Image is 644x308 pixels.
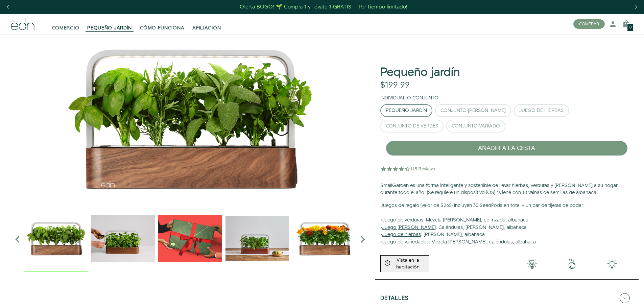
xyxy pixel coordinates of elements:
[386,141,628,156] button: AÑADIR A LA CESTA
[11,34,369,203] div: 1 / 6
[380,224,382,231] font: •
[91,207,155,272] div: 2 / 6
[380,217,382,223] font: •
[421,231,485,238] font: : [PERSON_NAME], albahaca
[386,123,438,129] font: Conjunto de verdes
[48,17,84,31] a: COMERCIO
[380,162,436,175] img: Calificación de 4,5 estrellas
[24,207,88,272] div: 1 / 6
[386,107,427,114] font: Pequeño jardín
[452,123,500,129] font: Conjunto variado
[380,182,618,196] font: SmallGarden es una forma inteligente y sostenible de llevar hierbas, verduras y [PERSON_NAME] a s...
[429,239,536,245] font: : Mezcla [PERSON_NAME], caléndulas, albahaca
[380,202,585,209] font: Juegos de regalo (valor de $265) Incluyen 30 SeedPods en total + un par de tijeras de podar:
[382,239,429,245] font: Juego de variedades
[91,207,155,270] img: edn-trim-basil.2021-09-07_14_55_24_1024x.gif
[11,233,24,246] i: Diapositiva anterior
[440,107,506,114] font: Conjunto [PERSON_NAME]
[579,21,599,27] font: COMPRAR
[446,120,505,133] button: Conjunto variado
[629,25,631,30] font: 0
[380,64,460,80] font: Pequeño jardín
[83,17,136,31] a: PEQUEÑO JARDÍN
[356,233,369,246] i: Siguiente diapositiva
[380,104,432,117] button: Pequeño jardín
[140,25,184,31] font: CÓMO FUNCIONA
[188,17,225,31] a: AFILIACIÓN
[592,259,632,269] img: edn-smallgarden-tech.png
[512,259,552,269] img: 001-light-bulb.png
[238,2,408,12] a: ¡Oferta BOGO! 🌱 Compra 1 y llévate 1 GRATIS – ¡Por tiempo limitado!
[423,217,528,223] font: : Mezcla [PERSON_NAME], col rizada, albahaca
[24,207,88,270] img: Official-EDN-SMALLGARDEN-HERB-HERO-SLV-2000px_1024x.png
[238,3,407,10] font: ¡Oferta BOGO! 🌱 Compra 1 y llévate 1 GRATIS – ¡Por tiempo limitado!
[435,104,511,117] button: Conjunto [PERSON_NAME]
[478,144,535,152] font: AÑADIR A LA CESTA
[11,34,369,203] img: Official-EDN-SMALLGARDEN-HERB-HERO-SLV-2000px_4096x.png
[380,255,429,272] button: Vista en la habitación
[225,207,289,272] div: 4 / 6
[380,239,382,245] font: •
[292,207,356,270] img: edn-smallgarden-marigold-hero-SLV-2000px_1024x.png
[158,207,222,270] img: EMAILS_-_Holiday_21_PT1_28_9986b34a-7908-4121-b1c1-9595d1e43abe_1024x.png
[519,107,564,114] font: Juego de hierbas
[52,25,79,31] font: COMERCIO
[382,217,423,223] font: Juego de verduras
[380,79,410,91] font: $199.99
[225,207,289,270] img: edn-smallgarden-mixed-herbs-table-product-2000px_1024x.jpg
[136,17,188,31] a: CÓMO FUNCIONA
[552,259,592,269] img: green-earth.png
[514,104,569,117] button: Juego de hierbas
[380,231,382,238] font: •
[158,207,222,272] div: 3 / 6
[436,224,527,231] font: : Caléndulas, [PERSON_NAME], albahaca
[380,95,438,101] font: Individual o conjunto
[592,288,637,305] iframe: Abre un widget desde donde se puede obtener más información.
[382,224,436,231] font: Juego [PERSON_NAME]
[382,231,421,238] font: Juego de hierbas
[396,257,420,270] font: Vista en la habitación
[87,25,132,31] font: PEQUEÑO JARDÍN
[380,120,444,133] button: Conjunto de verdes
[573,19,605,29] button: COMPRAR
[292,207,356,272] div: 5 / 6
[380,294,409,302] font: Detalles
[192,25,221,31] font: AFILIACIÓN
